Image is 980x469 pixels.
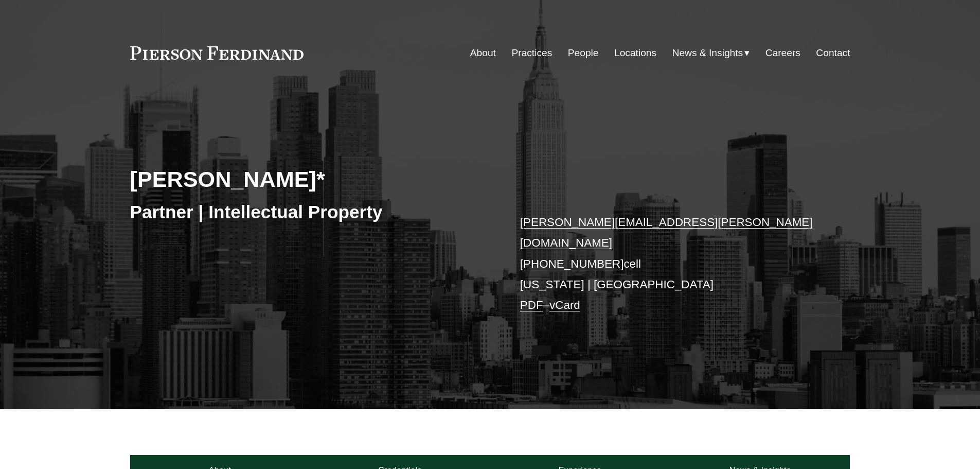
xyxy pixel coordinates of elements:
[520,216,813,249] a: [PERSON_NAME][EMAIL_ADDRESS][PERSON_NAME][DOMAIN_NAME]
[130,166,490,193] h2: [PERSON_NAME]*
[672,44,743,62] span: News & Insights
[470,43,496,63] a: About
[614,43,656,63] a: Locations
[130,201,490,223] h3: Partner | Intellectual Property
[672,43,750,63] a: folder dropdown
[816,43,850,63] a: Contact
[549,299,580,311] a: vCard
[511,43,552,63] a: Practices
[520,299,543,311] a: PDF
[520,257,624,270] a: [PHONE_NUMBER]
[568,43,599,63] a: People
[520,212,820,316] p: cell [US_STATE] | [GEOGRAPHIC_DATA] –
[765,43,800,63] a: Careers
